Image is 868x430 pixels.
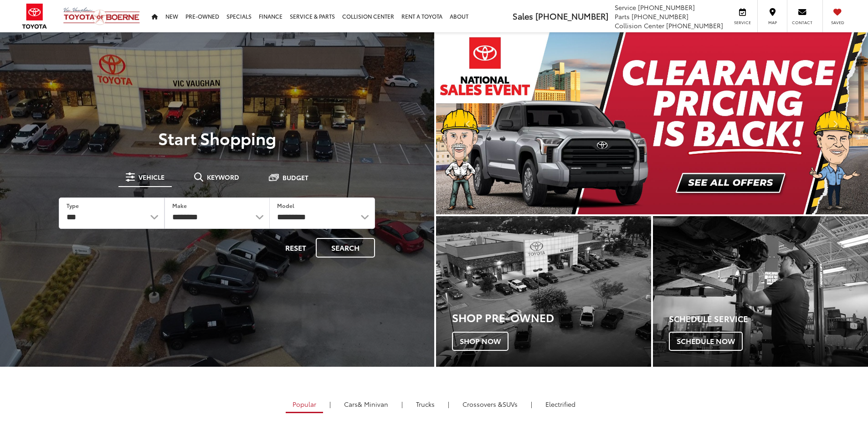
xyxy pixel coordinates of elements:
[172,202,187,209] label: Make
[452,311,651,323] h3: Shop Pre-Owned
[316,238,375,258] button: Search
[277,238,314,258] button: Reset
[436,51,501,196] button: Click to view previous picture.
[67,202,79,209] label: Type
[653,216,868,367] a: Schedule Service Schedule Now
[792,20,812,25] span: Contact
[277,202,294,209] label: Model
[436,216,651,367] div: Toyota
[436,216,651,367] a: Shop Pre-Owned Shop Now
[529,400,534,409] li: |
[513,10,533,22] span: Sales
[327,400,333,409] li: |
[286,396,323,413] a: Popular
[615,3,636,12] span: Service
[762,20,782,25] span: Map
[615,21,664,30] span: Collision Center
[669,314,868,324] h4: Schedule Service
[139,174,164,180] span: Vehicle
[63,7,140,25] img: Vic Vaughan Toyota of Boerne
[337,396,395,412] a: Cars
[446,400,452,409] li: |
[452,332,508,351] span: Shop Now
[399,400,405,409] li: |
[462,400,503,409] span: Crossovers &
[456,396,524,412] a: SUVs
[539,396,582,412] a: Electrified
[732,20,753,25] span: Service
[638,3,695,12] span: [PHONE_NUMBER]
[666,21,723,30] span: [PHONE_NUMBER]
[803,51,868,196] button: Click to view next picture.
[653,216,868,367] div: Toyota
[669,332,743,351] span: Schedule Now
[827,20,847,25] span: Saved
[282,174,308,181] span: Budget
[632,12,688,21] span: [PHONE_NUMBER]
[409,396,442,412] a: Trucks
[38,129,396,147] p: Start Shopping
[535,10,608,22] span: [PHONE_NUMBER]
[207,174,239,180] span: Keyword
[358,400,388,409] span: & Minivan
[615,12,630,21] span: Parts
